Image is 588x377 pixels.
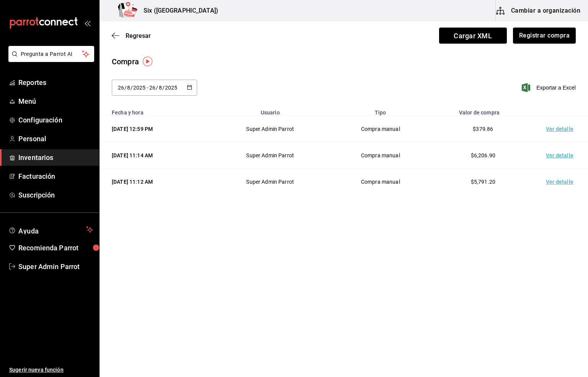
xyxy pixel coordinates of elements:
[18,115,93,125] span: Configuración
[211,142,329,169] td: Super Admin Parrot
[124,85,127,91] span: /
[112,125,202,133] div: [DATE] 12:59 PM
[100,105,211,116] th: Fecha y hora
[534,142,588,169] td: Ver detalle
[329,105,432,116] th: Tipo
[329,169,432,195] td: Compra manual
[162,85,165,91] span: /
[112,56,139,67] div: Compra
[211,116,329,142] td: Super Admin Parrot
[5,55,94,64] a: Pregunta a Parrot AI
[118,85,124,91] input: Day
[112,152,202,159] div: [DATE] 11:14 AM
[211,169,329,195] td: Super Admin Parrot
[513,28,576,44] button: Registrar compra
[112,32,151,39] button: Regresar
[127,85,131,91] input: Month
[18,190,93,200] span: Suscripción
[18,134,93,144] span: Personal
[18,171,93,181] span: Facturación
[149,85,156,91] input: Day
[158,85,162,91] input: Month
[143,57,152,66] img: Tooltip marker
[439,28,507,44] span: Cargar XML
[18,243,93,253] span: Recomienda Parrot
[534,116,588,142] td: Ver detalle
[112,178,202,186] div: [DATE] 11:12 AM
[165,85,178,91] input: Year
[147,85,148,91] span: -
[126,32,151,39] span: Regresar
[131,85,133,91] span: /
[211,105,329,116] th: Usuario
[84,20,90,26] button: open_drawer_menu
[471,152,495,158] span: $6,206.90
[8,46,94,62] button: Pregunta a Parrot AI
[18,77,93,88] span: Reportes
[137,6,218,15] h3: Six ([GEOGRAPHIC_DATA])
[18,261,93,272] span: Super Admin Parrot
[329,142,432,169] td: Compra manual
[18,152,93,163] span: Inventarios
[471,179,495,185] span: $5,791.20
[523,83,576,92] button: Exportar a Excel
[473,126,493,132] span: $379.86
[156,85,158,91] span: /
[9,366,93,374] span: Sugerir nueva función
[18,96,93,106] span: Menú
[21,50,82,58] span: Pregunta a Parrot AI
[133,85,146,91] input: Year
[329,116,432,142] td: Compra manual
[432,105,534,116] th: Valor de compra
[18,225,83,234] span: Ayuda
[534,169,588,195] td: Ver detalle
